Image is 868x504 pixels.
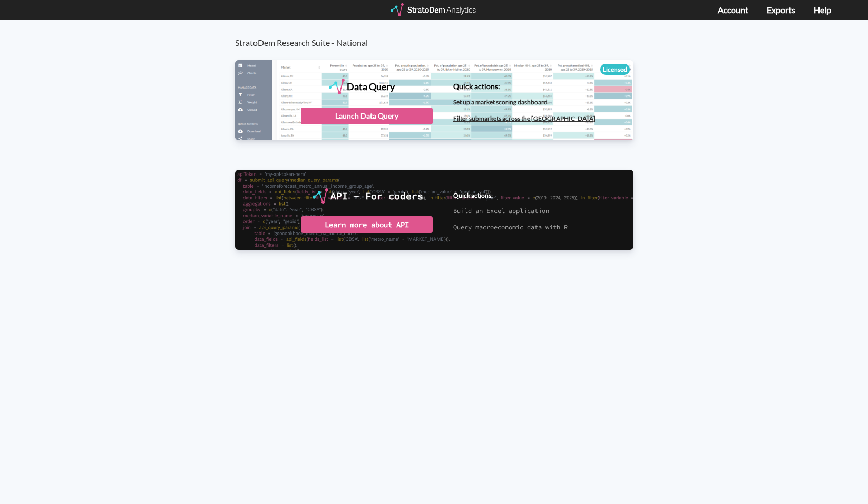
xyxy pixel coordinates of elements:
[814,5,831,15] a: Help
[600,64,630,75] div: Licensed
[453,192,568,199] h4: Quick actions:
[301,108,433,124] div: Launch Data Query
[235,20,645,47] h3: StratoDem Research Suite - National
[718,5,748,15] a: Account
[453,223,568,231] a: Query macroeconomic data with R
[347,79,395,94] div: Data Query
[453,98,548,106] a: Set up a market scoring dashboard
[330,188,423,204] div: API - For coders
[453,82,596,90] h4: Quick actions:
[453,207,549,215] a: Build an Excel application
[453,114,596,122] a: Filter submarkets across the [GEOGRAPHIC_DATA]
[767,5,795,15] a: Exports
[301,216,433,233] div: Learn more about API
